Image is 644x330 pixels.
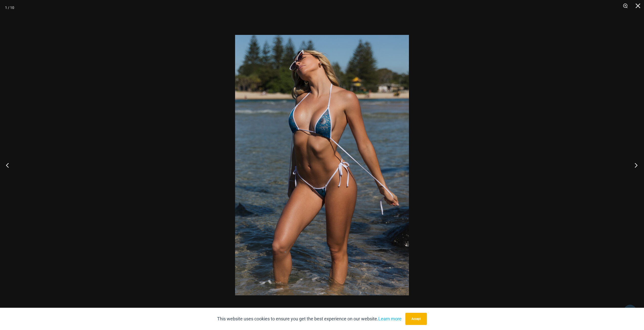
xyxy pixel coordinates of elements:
div: 1 / 10 [5,4,14,11]
button: Accept [405,313,427,325]
p: This website uses cookies to ensure you get the best experience on our website. [217,315,402,323]
img: Waves Breaking Ocean 312 Top 456 Bottom 08 [235,35,409,295]
a: Learn more [378,316,402,321]
button: Next [625,152,644,178]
